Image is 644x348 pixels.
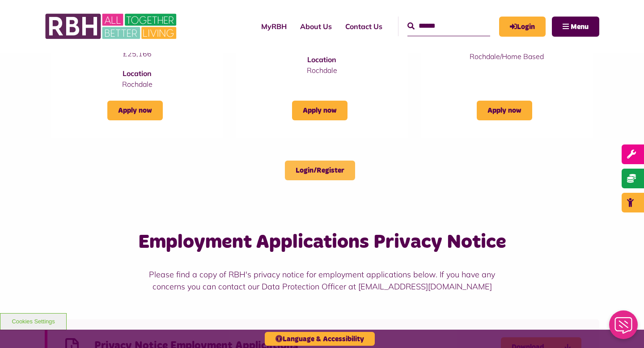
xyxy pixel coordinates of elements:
strong: Location [307,55,336,64]
p: £25,166 [69,48,205,59]
p: Rochdale [69,79,205,89]
p: Rochdale/Home Based [439,51,575,62]
a: MyRBH [499,17,546,37]
iframe: Netcall Web Assistant for live chat [604,308,644,348]
button: Language & Accessibility [265,332,375,346]
img: RBH [45,9,179,44]
a: About Us [293,14,339,38]
a: Apply now [107,101,163,120]
strong: Location [123,69,152,78]
a: Apply now [292,101,347,120]
a: Contact Us [339,14,389,38]
button: Navigation [552,17,599,37]
p: Please find a copy of RBH's privacy notice for employment applications below. If you have any con... [137,268,507,293]
h3: Employment Applications Privacy Notice [137,229,507,255]
span: Menu [571,23,589,30]
a: MyRBH [254,14,293,38]
input: Search [407,17,490,36]
a: Apply now [477,101,532,120]
p: Rochdale [254,65,390,76]
a: Login/Register [285,161,355,180]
